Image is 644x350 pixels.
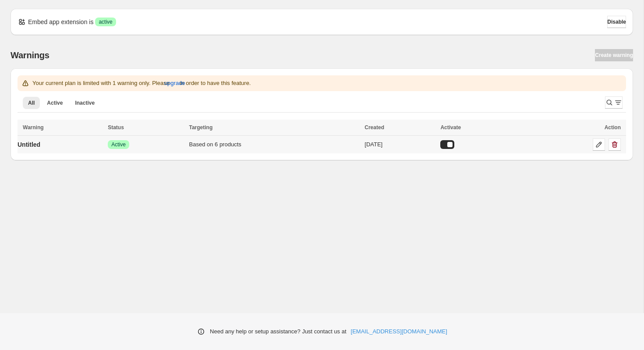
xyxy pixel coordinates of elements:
[164,79,185,88] span: upgrade
[111,141,126,148] span: Active
[28,18,93,26] p: Embed app extension is
[18,138,40,152] a: Untitled
[351,327,447,336] a: [EMAIL_ADDRESS][DOMAIN_NAME]
[75,99,95,106] span: Inactive
[47,99,63,106] span: Active
[11,50,50,60] h2: Warnings
[364,124,384,131] span: Created
[189,124,213,131] span: Targeting
[108,124,124,131] span: Status
[18,140,40,149] p: Untitled
[607,18,626,25] span: Disable
[440,124,461,131] span: Activate
[23,124,44,131] span: Warning
[605,124,621,131] span: Action
[28,99,35,106] span: All
[189,140,360,149] div: Based on 6 products
[364,140,435,149] div: [DATE]
[605,96,623,109] button: Search and filter results
[164,76,185,90] button: upgrade
[607,16,626,28] button: Disable
[99,18,112,25] span: active
[32,79,251,88] p: Your current plan is limited with 1 warning only. Please in order to have this feature.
